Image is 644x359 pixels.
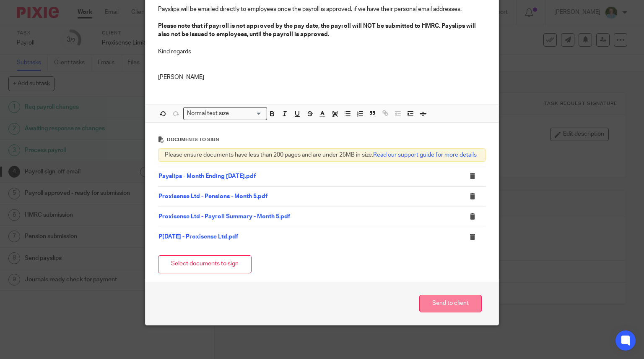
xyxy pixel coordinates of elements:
[158,148,486,162] div: Please ensure documents have less than 200 pages and are under 25MB in size.
[419,295,482,313] button: Send to client
[158,173,256,179] a: Payslips - Month Ending [DATE].pdf
[158,194,267,199] a: Proxisense Ltd - Pensions - Month 5.pdf
[185,109,231,118] span: Normal text size
[158,73,486,81] p: [PERSON_NAME]
[158,214,290,220] a: Proxisense Ltd - Payroll Summary - Month 5.pdf
[373,152,477,158] a: Read our support guide for more details
[232,109,262,118] input: Search for option
[183,107,267,120] div: Search for option
[158,255,252,273] button: Select documents to sign
[167,137,219,142] span: Documents to sign
[158,234,238,240] a: P[DATE] - Proxisense Ltd.pdf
